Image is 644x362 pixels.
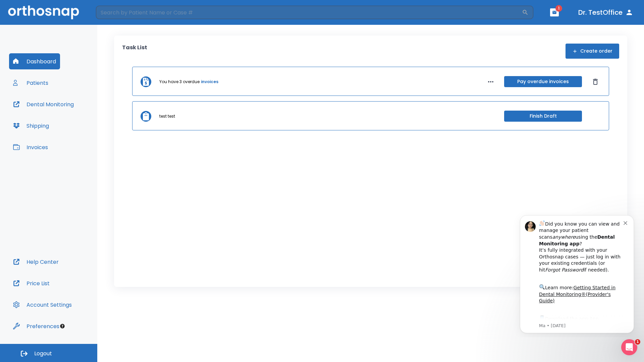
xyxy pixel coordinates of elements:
[9,139,52,155] button: Invoices
[504,111,582,122] button: Finish Draft
[9,53,60,69] button: Dashboard
[504,76,582,87] button: Pay overdue invoices
[201,79,218,85] a: invoices
[9,118,53,134] button: Shipping
[590,76,601,87] button: Dismiss
[9,96,78,112] button: Dental Monitoring
[9,75,52,91] button: Patients
[576,6,636,18] button: Dr. TestOffice
[159,113,175,119] p: test test
[9,254,63,270] button: Help Center
[159,79,200,85] p: You have 3 overdue
[510,209,644,337] iframe: Intercom notifications message
[555,5,562,12] span: 1
[9,297,76,313] button: Account Settings
[9,318,63,334] button: Preferences
[566,44,619,59] button: Create order
[29,114,114,120] p: Message from Ma, sent 5w ago
[96,6,522,19] input: Search by Patient Name or Case #
[621,339,637,355] iframe: Intercom live chat
[122,44,147,59] p: Task List
[29,105,114,139] div: Download the app: | ​ Let us know if you need help getting started!
[29,107,89,119] a: App Store
[34,350,52,357] span: Logout
[8,5,79,19] img: Orthosnap
[114,10,119,16] button: Dismiss notification
[9,275,54,291] button: Price List
[59,323,65,329] div: Tooltip anchor
[635,339,640,345] span: 1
